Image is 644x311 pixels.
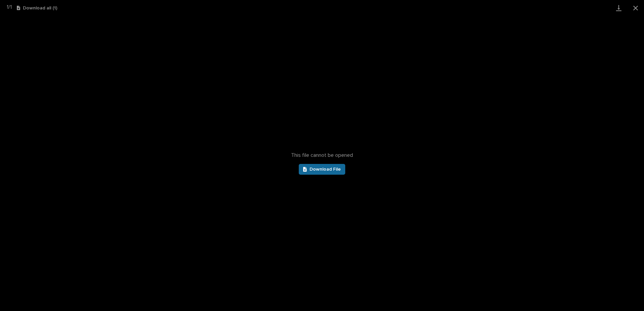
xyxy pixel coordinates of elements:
a: Download File [299,164,345,175]
span: Download File [310,167,341,172]
button: Download all (1) [17,6,57,10]
span: 1 [10,4,12,10]
span: This file cannot be opened [291,152,353,159]
span: 1 [7,4,8,10]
